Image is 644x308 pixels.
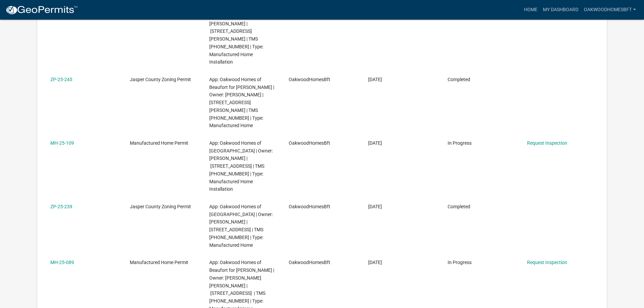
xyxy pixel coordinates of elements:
span: Manufactured Home Permit [130,260,188,265]
span: App: Oakwood Homes of Beaufort | Owner: ISMAEL HABIBAH | 375 LANGFORDVILLE RD | TMS 059-00-02-049... [209,140,273,192]
span: OakwoodHomesBft [289,140,330,146]
a: ZP-25-245 [50,77,72,82]
a: MH-25-089 [50,260,74,265]
span: 06/30/2025 [368,260,382,265]
a: Request Inspection [527,140,567,146]
span: App: Oakwood Homes of Beaufort for Vasquez | Owner: JOSE FELICITO CANALES | 205 DRESSEN RD | TMS ... [209,77,274,128]
span: 08/22/2025 [368,204,382,209]
span: Jasper County Zoning Permit [130,77,191,82]
a: Home [521,3,540,16]
a: Request Inspection [527,260,567,265]
a: MH-25-109 [50,140,74,146]
span: Jasper County Zoning Permit [130,204,191,209]
span: OakwoodHomesBft [289,204,330,209]
a: My Dashboard [540,3,581,16]
a: OakwoodHomesBft [581,3,639,16]
span: Completed [448,204,470,209]
span: App: Oakwood Homes of Beaufort | Owner: ISMAEL HABIBAH | 375 LANGFORDVILLE RD | TMS 059-00-02-049... [209,204,273,248]
span: 08/22/2025 [368,140,382,146]
span: Completed [448,77,470,82]
span: OakwoodHomesBft [289,260,330,265]
a: ZP-25-239 [50,204,72,209]
span: In Progress [448,140,472,146]
span: OakwoodHomesBft [289,77,330,82]
span: In Progress [448,260,472,265]
span: Manufactured Home Permit [130,140,188,146]
span: 08/29/2025 [368,77,382,82]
